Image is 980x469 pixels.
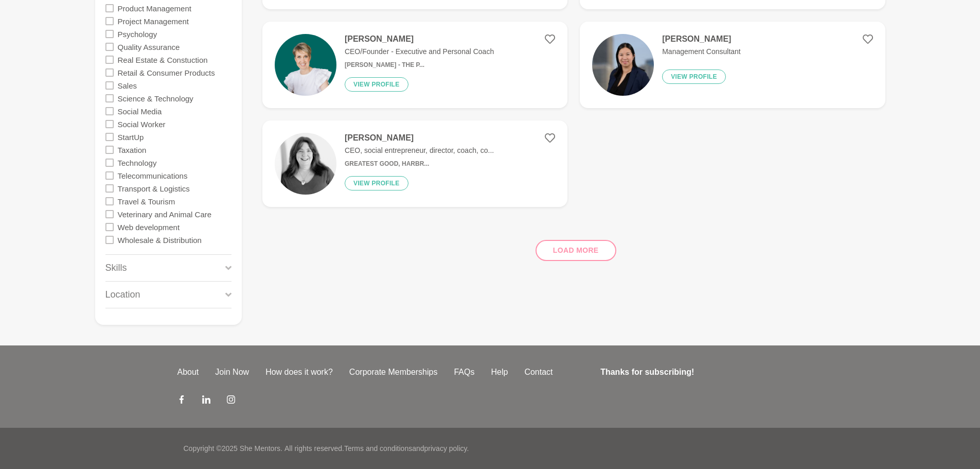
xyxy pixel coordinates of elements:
[516,366,561,378] a: Contact
[580,22,885,108] a: [PERSON_NAME]Management ConsultantView profile
[118,207,212,220] label: Veterinary and Animal Care
[341,366,446,378] a: Corporate Memberships
[118,156,157,169] label: Technology
[345,61,494,69] h6: [PERSON_NAME] - The P...
[105,288,140,302] p: Location
[202,395,210,407] a: LinkedIn
[207,366,257,378] a: Join Now
[600,366,796,378] h4: Thanks for subscribing!
[345,46,494,57] p: CEO/Founder - Executive and Personal Coach
[446,366,483,378] a: FAQs
[483,366,516,378] a: Help
[118,2,191,14] label: Product Management
[118,79,137,92] label: Sales
[227,395,235,407] a: Instagram
[345,77,408,92] button: View profile
[105,261,127,275] p: Skills
[177,395,186,407] a: Facebook
[118,105,162,117] label: Social Media
[118,143,147,156] label: Taxation
[262,22,567,108] a: [PERSON_NAME]CEO/Founder - Executive and Personal Coach[PERSON_NAME] - The P...View profile
[345,176,408,190] button: View profile
[118,169,188,182] label: Telecommunications
[118,220,180,233] label: Web development
[118,14,189,27] label: Project Management
[344,444,412,453] a: Terms and conditions
[345,145,494,156] p: CEO, social entrepreneur, director, coach, co...
[257,366,341,378] a: How does it work?
[118,130,144,143] label: StartUp
[275,133,336,195] img: 16f74ce8fc436dd1413e5d960e147598d09f7027-500x499.jpg
[345,34,494,44] h4: [PERSON_NAME]
[662,34,741,44] h4: [PERSON_NAME]
[118,92,193,105] label: Science & Technology
[118,195,175,207] label: Travel & Tourism
[345,133,494,143] h4: [PERSON_NAME]
[345,160,494,168] h6: Greatest Good, Harbr...
[118,27,157,40] label: Psychology
[284,443,469,454] p: All rights reserved. and .
[662,46,741,57] p: Management Consultant
[118,182,190,195] label: Transport & Logistics
[275,34,336,96] img: c86eb862a130c25a92c2dc584f3d61efdd9185f0-600x600.png
[118,233,202,246] label: Wholesale & Distribution
[424,444,467,453] a: privacy policy
[184,443,282,454] p: Copyright © 2025 She Mentors .
[262,120,567,207] a: [PERSON_NAME]CEO, social entrepreneur, director, coach, co...Greatest Good, Harbr...View profile
[118,117,166,130] label: Social Worker
[592,34,654,96] img: 078f3bb0c79f39fd4ca1267473293b141fb497f2-400x250.jpg
[118,53,208,66] label: Real Estate & Constuction
[118,40,180,53] label: Quality Assurance
[662,70,726,84] button: View profile
[118,66,215,79] label: Retail & Consumer Products
[169,366,207,378] a: About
